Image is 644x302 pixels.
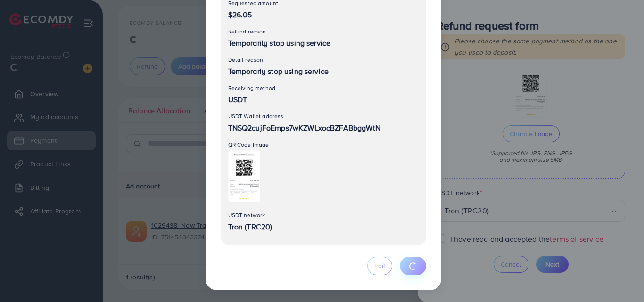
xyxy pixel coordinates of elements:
p: Temporarily stop using service [228,37,419,49]
button: Edit [367,257,392,275]
p: QR Code Image [228,139,419,150]
span: Edit [374,261,385,270]
p: TNSQ2cujFoEmps7wKZWLxocBZFABbggWtN [228,122,419,133]
p: Refund reason [228,26,419,37]
p: USDT network [228,210,419,221]
p: Tron (TRC20) [228,221,419,232]
p: Detail reason [228,54,419,65]
img: Preview Image [228,150,260,202]
iframe: Chat [604,260,637,295]
p: $26.05 [228,9,419,20]
p: Temporariy stop using service [228,65,419,77]
p: USDT Wallet address [228,111,419,122]
p: USDT [228,94,419,105]
p: Receiving method [228,82,419,94]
